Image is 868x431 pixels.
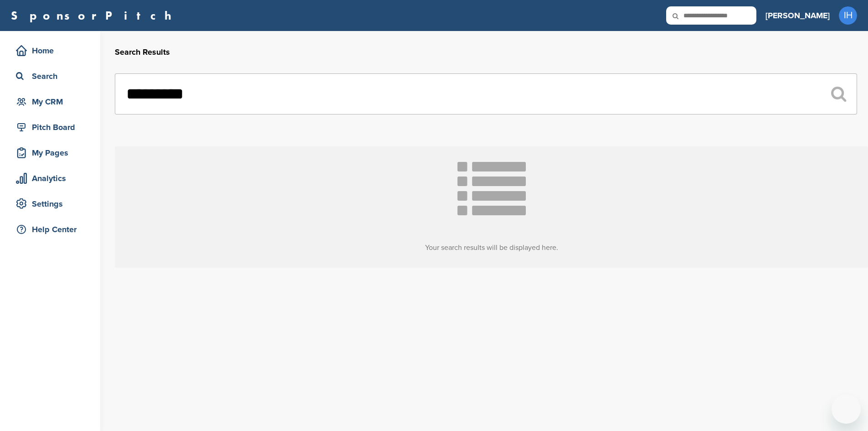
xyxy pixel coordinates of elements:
[14,221,91,238] div: Help Center
[14,93,91,110] div: My CRM
[115,242,868,253] h3: Your search results will be displayed here.
[115,46,857,58] h2: Search Results
[832,395,861,424] iframe: Button to launch messaging window
[839,6,857,25] span: IH
[14,145,91,161] div: My Pages
[9,142,91,163] a: My Pages
[765,5,830,26] a: [PERSON_NAME]
[765,9,830,22] h3: [PERSON_NAME]
[14,119,91,135] div: Pitch Board
[14,170,91,187] div: Analytics
[9,117,91,138] a: Pitch Board
[14,68,91,84] div: Search
[9,66,91,87] a: Search
[9,168,91,189] a: Analytics
[14,196,91,212] div: Settings
[9,91,91,112] a: My CRM
[14,42,91,59] div: Home
[9,219,91,240] a: Help Center
[9,193,91,214] a: Settings
[11,10,177,21] a: SponsorPitch
[9,40,91,61] a: Home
